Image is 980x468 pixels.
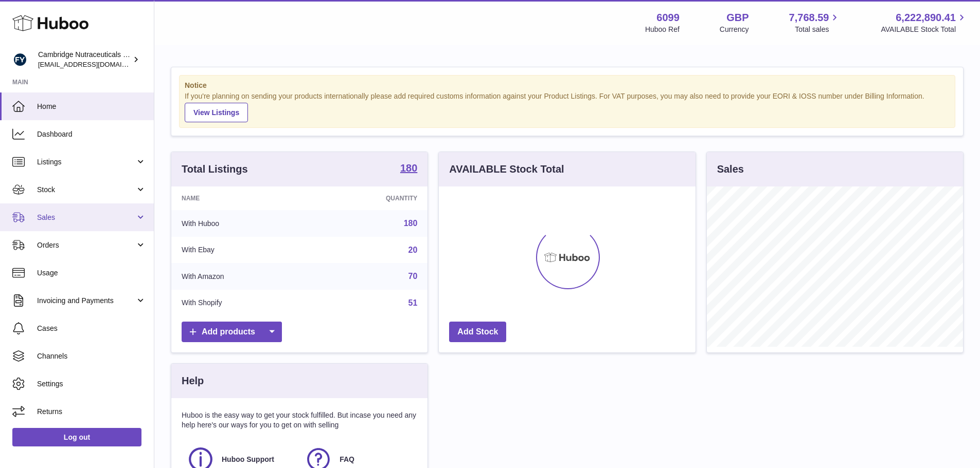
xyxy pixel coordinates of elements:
[182,374,204,388] h3: Help
[37,129,146,139] span: Dashboard
[726,11,749,25] strong: GBP
[171,263,312,290] td: With Amazon
[408,298,418,307] a: 51
[656,11,680,25] strong: 6099
[37,407,146,417] span: Returns
[37,240,135,250] span: Orders
[717,162,744,176] h3: Sales
[171,237,312,264] td: With Ebay
[881,25,968,34] span: AVAILABLE Stock Total
[896,11,956,25] span: 6,222,890.41
[171,210,312,237] td: With Huboo
[645,25,680,34] div: Huboo Ref
[340,455,354,464] span: FAQ
[182,322,282,343] a: Add products
[37,268,146,278] span: Usage
[789,11,841,34] a: 7,768.59 Total sales
[449,162,564,176] h3: AVAILABLE Stock Total
[449,322,506,343] a: Add Stock
[400,163,417,173] strong: 180
[37,296,135,306] span: Invoicing and Payments
[789,11,829,25] span: 7,768.59
[37,185,135,195] span: Stock
[171,290,312,316] td: With Shopify
[38,60,151,68] span: [EMAIL_ADDRESS][DOMAIN_NAME]
[408,246,418,254] a: 20
[37,213,135,222] span: Sales
[312,186,428,210] th: Quantity
[12,428,141,446] a: Log out
[37,157,135,167] span: Listings
[185,91,950,122] div: If you're planning on sending your products internationally please add required customs informati...
[37,379,146,389] span: Settings
[404,219,418,228] a: 180
[795,25,841,34] span: Total sales
[182,162,248,176] h3: Total Listings
[182,410,417,430] p: Huboo is the easy way to get your stock fulfilled. But incase you need any help here's our ways f...
[881,11,968,34] a: 6,222,890.41 AVAILABLE Stock Total
[400,163,417,175] a: 180
[38,50,131,69] div: Cambridge Nutraceuticals Ltd
[408,272,418,280] a: 70
[37,351,146,361] span: Channels
[37,102,146,111] span: Home
[185,103,248,122] a: View Listings
[12,52,28,67] img: internalAdmin-6099@internal.huboo.com
[222,455,274,464] span: Huboo Support
[171,186,312,210] th: Name
[720,25,749,34] div: Currency
[185,81,950,90] strong: Notice
[37,324,146,333] span: Cases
